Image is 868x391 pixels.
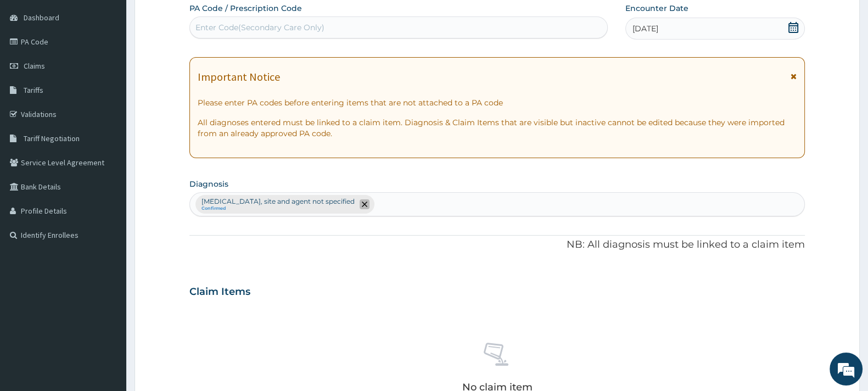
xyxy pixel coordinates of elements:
[189,238,805,252] p: NB: All diagnosis must be linked to a claim item
[201,197,355,206] p: [MEDICAL_DATA], site and agent not specified
[24,13,59,23] span: Dashboard
[189,178,228,189] label: Diagnosis
[625,3,688,14] label: Encounter Date
[198,71,280,83] h1: Important Notice
[201,206,355,211] small: Confirmed
[24,133,80,143] span: Tariff Negotiation
[195,22,324,33] div: Enter Code(Secondary Care Only)
[189,3,302,14] label: PA Code / Prescription Code
[24,85,43,95] span: Tariffs
[198,97,797,108] p: Please enter PA codes before entering items that are not attached to a PA code
[5,268,209,306] textarea: Type your message and hit 'Enter'
[198,117,797,139] p: All diagnoses entered must be linked to a claim item. Diagnosis & Claim Items that are visible bu...
[632,23,658,34] span: [DATE]
[24,61,45,71] span: Claims
[189,286,250,298] h3: Claim Items
[180,5,206,32] div: Minimize live chat window
[57,62,184,76] div: Chat with us now
[64,122,152,233] span: We're online!
[20,55,44,82] img: d_794563401_company_1708531726252_794563401
[360,199,369,209] span: remove selection option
